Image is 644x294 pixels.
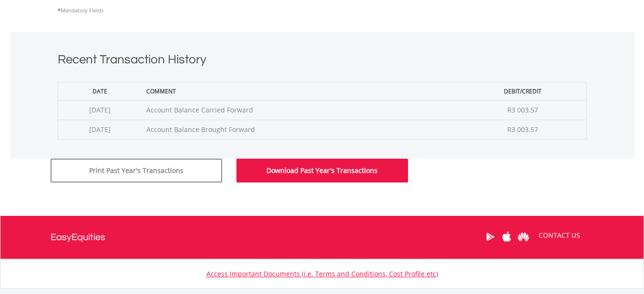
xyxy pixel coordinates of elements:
[51,216,105,259] a: EasyEquities
[499,222,515,252] a: Apple
[142,120,459,139] td: Account Balance Brought Forward
[58,120,142,139] td: [DATE]
[142,100,459,120] td: Account Balance Carried Forward
[515,222,532,252] a: Huawei
[507,105,538,114] span: R3 003.57
[58,51,587,72] h1: Recent Transaction History
[532,222,587,249] a: CONTACT US
[206,269,438,278] a: Access Important Documents (i.e. Terms and Conditions, Cost Profile etc)
[507,125,538,134] span: R3 003.57
[51,159,222,182] button: Print Past Year's Transactions
[459,82,586,100] th: Debit/Credit
[142,82,459,100] th: Comment
[236,159,408,182] button: Download Past Year's Transactions
[482,222,499,252] a: Google Play
[58,82,142,100] th: Date
[58,7,103,14] span: Mandatory Fields
[58,100,142,120] td: [DATE]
